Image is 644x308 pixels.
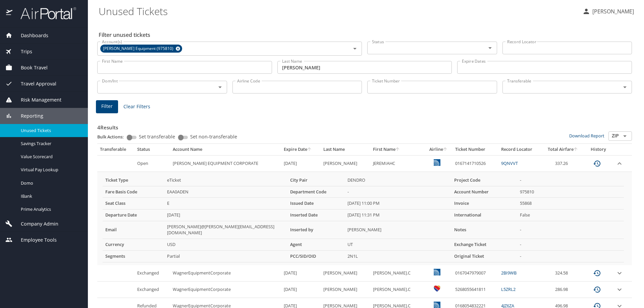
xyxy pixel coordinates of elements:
[21,206,80,212] span: Prime Analytics
[517,198,624,209] td: 55868
[542,282,584,298] td: 286.98
[164,221,287,239] td: [PERSON_NAME]@[PERSON_NAME][EMAIL_ADDRESS][DOMAIN_NAME]
[451,239,517,251] th: Exchange Ticket
[345,175,451,186] td: DENDRO
[170,265,281,282] td: WagnerEquipmentCorporate
[281,265,321,282] td: [DATE]
[101,102,113,111] span: Filter
[451,209,517,221] th: International
[281,282,321,298] td: [DATE]
[434,269,440,275] img: United Airlines
[370,265,424,282] td: [PERSON_NAME].C
[620,82,630,92] button: Open
[370,144,424,155] th: First Name
[517,186,624,198] td: 975810
[452,282,498,298] td: 5268055641811
[170,155,281,172] td: [PERSON_NAME] EQUIPMENT CORPORATE
[21,140,80,147] span: Savings Tracker
[451,250,517,262] th: Original Ticket
[451,198,517,209] th: Invoice
[103,239,164,251] th: Currency
[321,155,370,172] td: [PERSON_NAME]
[97,120,632,131] h3: 4 Results
[345,239,451,251] td: UT
[517,250,624,262] td: -
[287,239,345,251] th: Agent
[100,45,177,52] span: [PERSON_NAME] Equipment (975810)
[96,100,118,113] button: Filter
[345,209,451,221] td: [DATE] 11:31 PM
[97,134,129,140] p: Bulk Actions:
[345,250,451,262] td: 2N1L
[370,282,424,298] td: [PERSON_NAME].C
[99,1,577,21] h1: Unused Tickets
[434,285,440,292] img: Southwest Airlines
[345,221,451,239] td: [PERSON_NAME]
[6,7,13,20] img: icon-airportal.png
[345,186,451,198] td: -
[281,155,321,172] td: [DATE]
[103,209,164,221] th: Departure Date
[164,250,287,262] td: Partial
[21,193,80,199] span: IBank
[21,153,80,160] span: Value Scorecard
[121,101,153,113] button: Clear Filters
[190,134,237,139] span: Set non-transferable
[135,144,170,155] th: Status
[135,282,170,298] td: Exchanged
[321,265,370,282] td: [PERSON_NAME]
[103,250,164,262] th: Segments
[517,221,624,239] td: -
[103,221,164,239] th: Email
[542,155,584,172] td: 337.26
[501,160,518,166] a: 9QNVVT
[164,186,287,198] td: EAA0ADEN
[452,265,498,282] td: 0167047979007
[498,144,542,155] th: Record Locator
[350,44,360,53] button: Open
[12,112,43,120] span: Reporting
[12,220,58,228] span: Company Admin
[501,286,516,292] a: L5ZRL2
[135,155,170,172] td: Open
[100,146,132,152] div: Transferable
[12,80,56,87] span: Travel Approval
[164,239,287,251] td: USD
[424,144,452,155] th: Airline
[103,175,164,186] th: Ticket Type
[100,45,182,53] div: [PERSON_NAME] Equipment (975810)
[287,250,345,262] th: PCC/SID/OID
[321,282,370,298] td: [PERSON_NAME]
[501,270,517,276] a: 2BI9WB
[584,144,613,155] th: History
[170,144,281,155] th: Account Name
[517,209,624,221] td: False
[345,198,451,209] td: [DATE] 11:00 PM
[12,236,57,244] span: Employee Tools
[395,147,400,152] button: sort
[12,96,61,104] span: Risk Management
[451,186,517,198] th: Account Number
[123,103,150,111] span: Clear Filters
[287,198,345,209] th: Issued Date
[452,155,498,172] td: 0167141710526
[287,175,345,186] th: City Pair
[580,5,637,17] button: [PERSON_NAME]
[443,147,448,152] button: sort
[170,282,281,298] td: WagnerEquipmentCorporate
[164,175,287,186] td: eTicket
[103,198,164,209] th: Seat Class
[215,82,225,92] button: Open
[434,159,440,166] img: United Airlines
[451,175,517,186] th: Project Code
[139,134,175,139] span: Set transferable
[517,239,624,251] td: -
[164,209,287,221] td: [DATE]
[615,160,624,168] button: expand row
[542,265,584,282] td: 324.58
[542,144,584,155] th: Total Airfare
[590,7,634,15] p: [PERSON_NAME]
[12,32,48,39] span: Dashboards
[307,147,312,152] button: sort
[287,186,345,198] th: Department Code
